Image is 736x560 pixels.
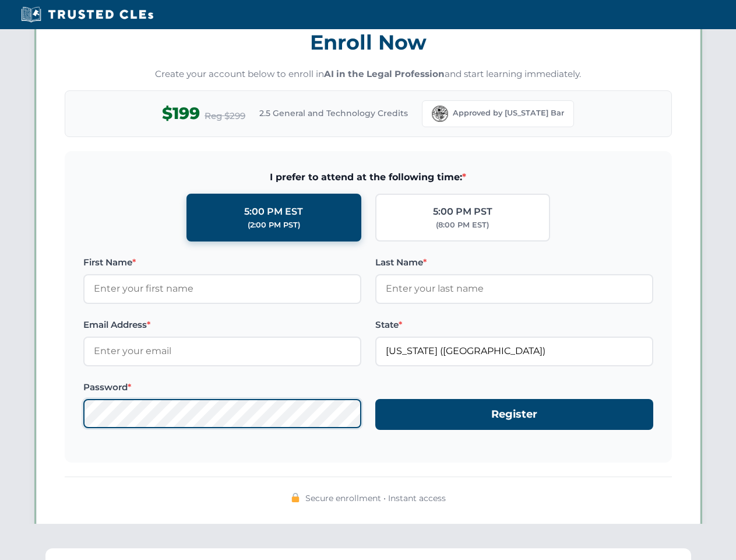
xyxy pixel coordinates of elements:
[432,106,448,122] img: Florida Bar
[375,318,653,332] label: State
[324,68,445,79] strong: AI in the Legal Profession
[375,399,653,430] button: Register
[83,170,653,185] span: I prefer to attend at the following time:
[162,100,200,127] span: $199
[375,274,653,303] input: Enter your last name
[436,219,489,231] div: (8:00 PM EST)
[259,107,408,120] span: 2.5 General and Technology Credits
[65,68,672,81] p: Create your account below to enroll in and start learning immediately.
[453,107,564,119] span: Approved by [US_STATE] Bar
[291,493,300,502] img: 🔒
[205,109,245,123] span: Reg $299
[65,24,672,61] h3: Enroll Now
[17,6,157,23] img: Trusted CLEs
[305,492,446,505] span: Secure enrollment • Instant access
[83,337,361,366] input: Enter your email
[83,318,361,332] label: Email Address
[244,204,303,219] div: 5:00 PM EST
[375,337,653,366] input: Florida (FL)
[83,274,361,303] input: Enter your first name
[375,256,653,269] label: Last Name
[83,380,361,394] label: Password
[433,204,492,219] div: 5:00 PM PST
[83,256,361,269] label: First Name
[248,219,300,231] div: (2:00 PM PST)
